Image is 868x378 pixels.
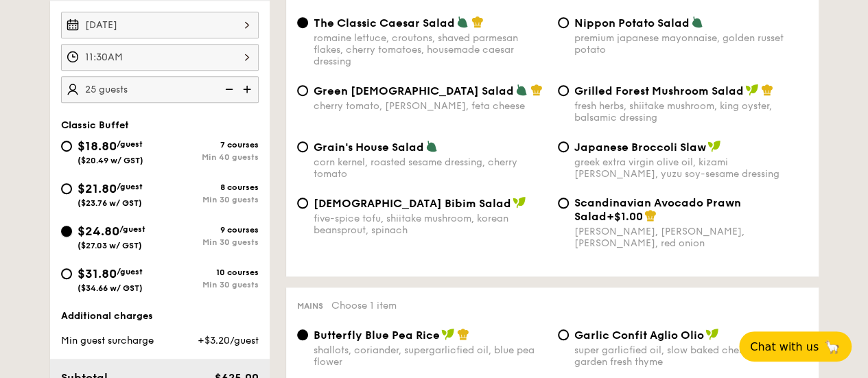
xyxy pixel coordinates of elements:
span: Scandinavian Avocado Prawn Salad [574,196,741,223]
span: /guest [119,224,145,234]
span: $31.80 [78,266,117,281]
div: five-spice tofu, shiitake mushroom, korean beansprout, spinach [314,213,547,236]
span: Garlic Confit Aglio Olio [574,329,704,342]
img: icon-vegan.f8ff3823.svg [441,328,455,340]
div: cherry tomato, [PERSON_NAME], feta cheese [314,100,547,112]
span: +$3.20/guest [197,335,258,346]
span: Choose 1 item [331,300,397,311]
input: Butterfly Blue Pea Riceshallots, coriander, supergarlicfied oil, blue pea flower [297,329,308,340]
span: /guest [117,139,143,149]
img: icon-vegan.f8ff3823.svg [745,84,759,96]
span: Green [DEMOGRAPHIC_DATA] Salad [314,84,514,97]
img: icon-vegetarian.fe4039eb.svg [515,84,528,96]
span: $21.80 [78,181,117,196]
input: Scandinavian Avocado Prawn Salad+$1.00[PERSON_NAME], [PERSON_NAME], [PERSON_NAME], red onion [558,198,569,209]
div: Min 40 guests [160,152,259,162]
input: $21.80/guest($23.76 w/ GST)8 coursesMin 30 guests [61,183,72,194]
input: The Classic Caesar Saladromaine lettuce, croutons, shaved parmesan flakes, cherry tomatoes, house... [297,17,308,28]
span: /guest [117,182,143,191]
span: Min guest surcharge [61,335,154,346]
img: icon-vegan.f8ff3823.svg [513,196,526,209]
span: +$1.00 [607,210,643,223]
input: Japanese Broccoli Slawgreek extra virgin olive oil, kizami [PERSON_NAME], yuzu soy-sesame dressing [558,141,569,152]
input: Garlic Confit Aglio Oliosuper garlicfied oil, slow baked cherry tomatoes, garden fresh thyme [558,329,569,340]
span: $18.80 [78,139,117,154]
img: icon-chef-hat.a58ddaea.svg [457,328,469,340]
input: Number of guests [61,76,259,103]
div: shallots, coriander, supergarlicfied oil, blue pea flower [314,344,547,368]
span: Japanese Broccoli Slaw [574,141,706,154]
input: Nippon Potato Saladpremium japanese mayonnaise, golden russet potato [558,17,569,28]
div: 9 courses [160,225,259,235]
div: greek extra virgin olive oil, kizami [PERSON_NAME], yuzu soy-sesame dressing [574,156,808,180]
span: /guest [117,267,143,276]
img: icon-vegan.f8ff3823.svg [707,140,721,152]
input: Event time [61,44,259,71]
img: icon-chef-hat.a58ddaea.svg [471,16,484,28]
span: ($34.66 w/ GST) [78,283,143,293]
img: icon-vegetarian.fe4039eb.svg [456,16,469,28]
span: Mains [297,301,323,311]
span: The Classic Caesar Salad [314,16,455,29]
img: icon-reduce.1d2dbef1.svg [218,76,238,102]
div: Min 30 guests [160,195,259,204]
input: $24.80/guest($27.03 w/ GST)9 coursesMin 30 guests [61,226,72,237]
input: Event date [61,12,259,38]
span: 🦙 [824,339,841,355]
span: $24.80 [78,224,119,239]
div: [PERSON_NAME], [PERSON_NAME], [PERSON_NAME], red onion [574,226,808,249]
img: icon-chef-hat.a58ddaea.svg [530,84,543,96]
input: $18.80/guest($20.49 w/ GST)7 coursesMin 40 guests [61,141,72,152]
input: [DEMOGRAPHIC_DATA] Bibim Saladfive-spice tofu, shiitake mushroom, korean beansprout, spinach [297,198,308,209]
span: Grain's House Salad [314,141,424,154]
div: Min 30 guests [160,237,259,247]
div: Additional charges [61,309,259,323]
input: Grilled Forest Mushroom Saladfresh herbs, shiitake mushroom, king oyster, balsamic dressing [558,85,569,96]
span: ($27.03 w/ GST) [78,241,142,250]
span: Classic Buffet [61,119,129,131]
div: premium japanese mayonnaise, golden russet potato [574,32,808,56]
img: icon-vegan.f8ff3823.svg [705,328,719,340]
span: Grilled Forest Mushroom Salad [574,84,744,97]
img: icon-vegetarian.fe4039eb.svg [691,16,703,28]
div: 10 courses [160,268,259,277]
div: Min 30 guests [160,280,259,290]
input: $31.80/guest($34.66 w/ GST)10 coursesMin 30 guests [61,268,72,279]
input: Grain's House Saladcorn kernel, roasted sesame dressing, cherry tomato [297,141,308,152]
div: 7 courses [160,140,259,150]
img: icon-vegetarian.fe4039eb.svg [425,140,438,152]
span: Butterfly Blue Pea Rice [314,329,440,342]
div: corn kernel, roasted sesame dressing, cherry tomato [314,156,547,180]
button: Chat with us🦙 [739,331,852,362]
img: icon-chef-hat.a58ddaea.svg [761,84,773,96]
div: romaine lettuce, croutons, shaved parmesan flakes, cherry tomatoes, housemade caesar dressing [314,32,547,67]
div: super garlicfied oil, slow baked cherry tomatoes, garden fresh thyme [574,344,808,368]
span: ($23.76 w/ GST) [78,198,142,208]
input: Green [DEMOGRAPHIC_DATA] Saladcherry tomato, [PERSON_NAME], feta cheese [297,85,308,96]
span: [DEMOGRAPHIC_DATA] Bibim Salad [314,197,511,210]
img: icon-chef-hat.a58ddaea.svg [644,209,657,222]
div: fresh herbs, shiitake mushroom, king oyster, balsamic dressing [574,100,808,123]
div: 8 courses [160,182,259,192]
span: Nippon Potato Salad [574,16,690,29]
span: ($20.49 w/ GST) [78,156,143,165]
img: icon-add.58712e84.svg [238,76,259,102]
span: Chat with us [750,340,819,353]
